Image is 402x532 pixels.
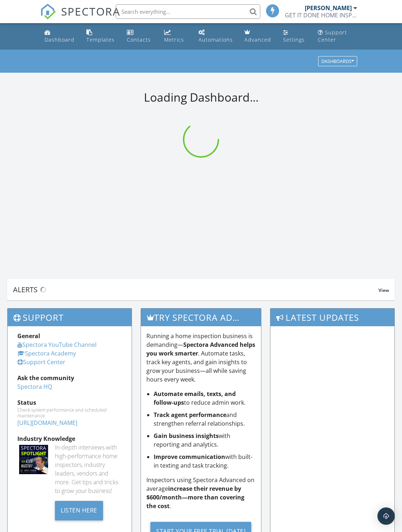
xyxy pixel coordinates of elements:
[285,12,357,19] div: GET IT DONE HOME INSPECTIONS
[270,308,394,326] h3: Latest Updates
[305,4,352,12] div: [PERSON_NAME]
[154,411,226,419] strong: Track agent performance
[244,36,271,43] div: Advanced
[17,398,122,407] div: Status
[40,4,56,20] img: The Best Home Inspection Software - Spectora
[127,36,151,43] div: Contacts
[86,36,115,43] div: Templates
[315,26,360,47] a: Support Center
[61,4,120,19] span: SPECTORA
[17,341,97,349] a: Spectora YouTube Channel
[19,445,48,474] img: Spectoraspolightmain
[17,374,122,382] div: Ask the community
[161,26,189,47] a: Metrics
[116,4,260,19] input: Search everything...
[321,59,354,64] div: Dashboards
[55,443,122,495] div: In-depth interviews with high-performance home inspectors, industry leaders, vendors and more. Ge...
[154,453,225,461] strong: Improve communication
[198,36,233,43] div: Automations
[17,358,65,366] a: Support Center
[280,26,309,47] a: Settings
[154,410,255,428] li: and strengthen referral relationships.
[13,285,379,294] div: Alerts
[42,26,78,47] a: Dashboard
[44,36,74,43] div: Dashboard
[196,26,236,47] a: Automations (Basic)
[146,332,255,384] p: Running a home inspection business is demanding— . Automate tasks, track key agents, and gain ins...
[141,308,261,326] h3: Try spectora advanced [DATE]
[154,432,219,440] strong: Gain business insights
[17,407,122,418] div: Check system performance and scheduled maintenance.
[17,349,76,357] a: Spectora Academy
[318,29,347,43] div: Support Center
[154,390,255,407] li: to reduce admin work.
[84,26,118,47] a: Templates
[146,476,255,510] p: Inspectors using Spectora Advanced on average .
[377,507,395,525] div: Open Intercom Messenger
[17,332,40,340] strong: General
[146,485,244,510] strong: increase their revenue by $600/month—more than covering the cost
[283,36,305,43] div: Settings
[241,26,275,47] a: Advanced
[164,36,184,43] div: Metrics
[40,10,120,25] a: SPECTORA
[124,26,155,47] a: Contacts
[17,419,77,427] a: [URL][DOMAIN_NAME]
[8,308,132,326] h3: Support
[379,287,389,293] span: View
[55,506,103,514] a: Listen Here
[17,434,122,443] div: Industry Knowledge
[17,383,52,391] a: Spectora HQ
[154,390,236,407] strong: Automate emails, texts, and follow-ups
[55,501,103,520] div: Listen Here
[154,431,255,449] li: with reporting and analytics.
[154,452,255,470] li: with built-in texting and task tracking.
[146,341,255,357] strong: Spectora Advanced helps you work smarter
[318,56,357,67] button: Dashboards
